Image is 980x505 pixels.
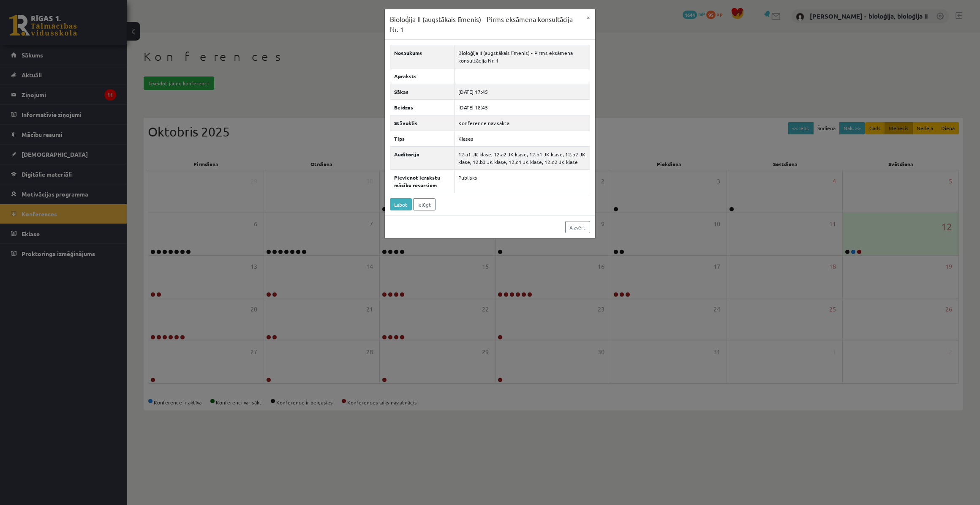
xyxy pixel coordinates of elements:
[390,14,582,34] h3: Bioloģija II (augstākais līmenis) - Pirms eksāmena konsultācija Nr. 1
[390,45,455,68] th: Nosaukums
[413,198,436,210] a: Ielūgt
[390,170,455,193] th: Pievienot ierakstu mācību resursiem
[454,115,590,131] td: Konference nav sākta
[390,147,455,170] th: Auditorija
[454,84,590,100] td: [DATE] 17:45
[454,100,590,115] td: [DATE] 18:45
[454,45,590,68] td: Bioloģija II (augstākais līmenis) - Pirms eksāmena konsultācija Nr. 1
[454,147,590,170] td: 12.a1 JK klase, 12.a2 JK klase, 12.b1 JK klase, 12.b2 JK klase, 12.b3 JK klase, 12.c1 JK klase, 1...
[390,84,455,100] th: Sākas
[454,170,590,193] td: Publisks
[390,100,455,115] th: Beidzas
[390,131,455,147] th: Tips
[390,115,455,131] th: Stāvoklis
[390,68,455,84] th: Apraksts
[390,198,412,210] a: Labot
[454,131,590,147] td: Klases
[565,221,590,233] a: Aizvērt
[582,9,595,25] button: ×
